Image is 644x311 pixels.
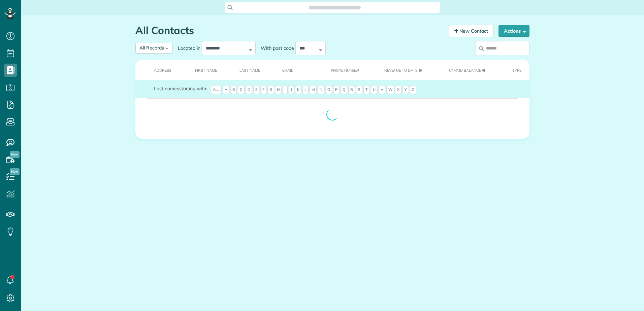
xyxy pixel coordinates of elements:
[325,85,332,95] span: O
[154,85,179,92] span: Last names
[289,85,294,95] span: J
[386,85,394,95] span: W
[341,85,347,95] span: Q
[154,85,207,92] label: starting with:
[318,85,324,95] span: N
[439,60,502,80] th: Unpaid Balance
[260,85,266,95] span: F
[449,25,493,37] a: New Contact
[356,85,362,95] span: S
[135,60,185,80] th: Address
[139,45,164,51] span: All Records
[223,85,229,95] span: A
[229,60,272,80] th: Last Name
[211,85,222,95] span: All
[185,60,229,80] th: First Name
[348,85,355,95] span: R
[10,168,20,175] span: New
[379,85,385,95] span: V
[371,85,378,95] span: U
[272,60,320,80] th: Email
[246,85,252,95] span: D
[363,85,370,95] span: T
[253,85,259,95] span: E
[135,25,444,36] h1: All Contacts
[410,85,416,95] span: Z
[502,60,529,80] th: Type
[395,85,401,95] span: X
[230,85,237,95] span: B
[256,45,295,51] label: With post code
[302,85,309,95] span: L
[267,85,274,95] span: G
[310,85,317,95] span: M
[402,85,409,95] span: Y
[275,85,282,95] span: H
[238,85,245,95] span: C
[333,85,340,95] span: P
[10,151,20,158] span: New
[498,25,529,37] button: Actions
[295,85,301,95] span: K
[374,60,439,80] th: Revenue to Date
[320,60,374,80] th: Phone number
[173,45,202,51] label: Located in
[283,85,288,95] span: I
[316,4,354,11] span: Search ZenMaid…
